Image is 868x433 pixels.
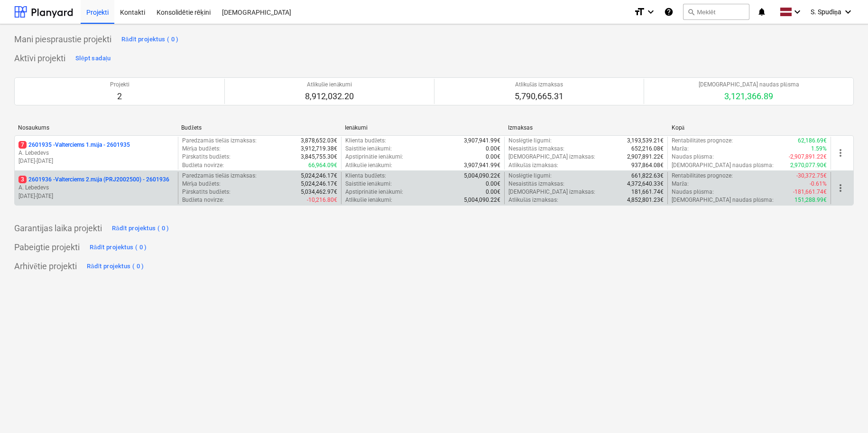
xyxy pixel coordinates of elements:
[627,153,664,161] p: 2,907,891.22€
[182,145,221,153] p: Mērķa budžets :
[842,6,854,18] i: keyboard_arrow_down
[508,153,595,161] p: [DEMOGRAPHIC_DATA] izmaksas :
[305,81,354,89] p: Atlikušie ienākumi
[110,81,129,89] p: Projekti
[811,145,827,153] p: 1.59%
[182,188,231,196] p: Pārskatīts budžets :
[14,53,65,64] p: Aktīvi projekti
[308,161,337,169] p: 66,964.09€
[508,161,558,169] p: Atlikušās izmaksas :
[301,188,337,196] p: 5,034,462.97€
[18,141,130,149] p: 2601935 - Valterciems 1.māja - 2601935
[631,172,664,180] p: 661,822.63€
[345,172,386,180] p: Klienta budžets :
[627,180,664,188] p: 4,372,640.33€
[508,137,552,145] p: Noslēgtie līgumi :
[835,147,846,159] span: more_vert
[486,188,500,196] p: 0.00€
[664,6,674,18] i: Zināšanu pamats
[181,124,337,132] div: Budžets
[672,180,689,188] p: Marža :
[464,196,500,204] p: 5,004,090.22€
[345,161,392,169] p: Atlikušie ienākumi :
[757,6,766,18] i: notifications
[75,53,111,64] div: Slēpt sadaļu
[84,259,147,274] button: Rādīt projektus ( 0 )
[14,261,77,272] p: Arhivētie projekti
[110,91,129,102] p: 2
[486,145,500,153] p: 0.00€
[634,6,645,18] i: format_size
[182,161,224,169] p: Budžeta novirze :
[672,137,733,145] p: Rentabilitātes prognoze :
[810,180,827,188] p: -0.61%
[307,196,337,204] p: -10,216.80€
[18,176,27,183] span: 3
[73,51,113,66] button: Slēpt sadaļu
[182,153,231,161] p: Pārskatīts budžets :
[508,196,558,204] p: Atlikušās izmaksas :
[835,182,846,194] span: more_vert
[182,172,257,180] p: Paredzamās tiešās izmaksas :
[121,34,179,45] div: Rādīt projektus ( 0 )
[798,137,827,145] p: 62,186.69€
[301,137,337,145] p: 3,878,652.03€
[627,196,664,204] p: 4,852,801.23€
[119,32,181,47] button: Rādīt projektus ( 0 )
[182,196,224,204] p: Budžeta novirze :
[301,180,337,188] p: 5,024,246.17€
[18,141,27,149] span: 7
[821,387,868,433] iframe: Chat Widget
[699,91,799,102] p: 3,121,366.89
[87,261,144,272] div: Rādīt projektus ( 0 )
[18,149,174,157] p: A. Lebedevs
[672,153,714,161] p: Naudas plūsma :
[631,188,664,196] p: 181,661.74€
[14,223,102,234] p: Garantijas laika projekti
[627,137,664,145] p: 3,193,539.21€
[672,188,714,196] p: Naudas plūsma :
[182,137,257,145] p: Paredzamās tiešās izmaksas :
[345,124,500,132] div: Ienākumi
[18,124,174,131] div: Nosaukums
[345,153,403,161] p: Apstiprinātie ienākumi :
[464,161,500,169] p: 3,907,941.99€
[793,188,827,196] p: -181,661.74€
[305,91,354,102] p: 8,912,032.20
[301,172,337,180] p: 5,024,246.17€
[18,157,174,165] p: [DATE] - [DATE]
[699,81,799,89] p: [DEMOGRAPHIC_DATA] naudas plūsma
[672,161,774,169] p: [DEMOGRAPHIC_DATA] naudas plūsma :
[464,137,500,145] p: 3,907,941.99€
[464,172,500,180] p: 5,004,090.22€
[18,141,174,165] div: 72601935 -Valterciems 1.māja - 2601935A. Lebedevs[DATE]-[DATE]
[345,180,392,188] p: Saistītie ienākumi :
[515,81,563,89] p: Atlikušās izmaksas
[112,223,169,234] div: Rādīt projektus ( 0 )
[182,180,221,188] p: Mērķa budžets :
[18,176,169,184] p: 2601936 - Valterciems 2.māja (PRJ2002500) - 2601936
[645,6,656,18] i: keyboard_arrow_down
[90,242,147,253] div: Rādīt projektus ( 0 )
[631,161,664,169] p: 937,864.08€
[683,4,749,20] button: Meklēt
[811,8,841,16] span: S. Spudiņa
[508,124,664,131] div: Izmaksas
[789,153,827,161] p: -2,907,891.22€
[508,180,564,188] p: Nesaistītās izmaksas :
[792,6,803,18] i: keyboard_arrow_down
[301,153,337,161] p: 3,845,755.30€
[18,184,174,192] p: A. Lebedevs
[18,192,174,200] p: [DATE] - [DATE]
[345,188,403,196] p: Apstiprinātie ienākumi :
[508,188,595,196] p: [DEMOGRAPHIC_DATA] izmaksas :
[345,145,392,153] p: Saistītie ienākumi :
[631,145,664,153] p: 652,216.08€
[14,242,80,253] p: Pabeigtie projekti
[345,196,392,204] p: Atlikušie ienākumi :
[110,221,172,236] button: Rādīt projektus ( 0 )
[515,91,563,102] p: 5,790,665.31
[18,176,174,200] div: 32601936 -Valterciems 2.māja (PRJ2002500) - 2601936A. Lebedevs[DATE]-[DATE]
[794,196,827,204] p: 151,288.99€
